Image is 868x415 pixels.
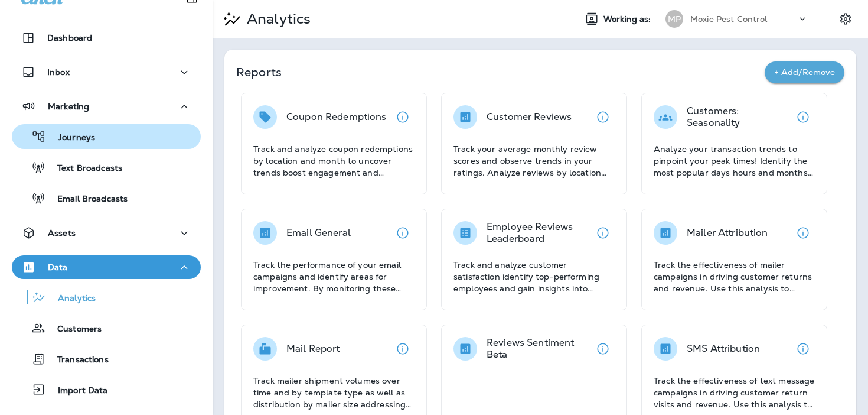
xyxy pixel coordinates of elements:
[46,385,108,397] p: Import Data
[12,95,201,118] button: Marketing
[253,375,415,410] p: Track mailer shipment volumes over time and by template type as well as distribution by mailer si...
[603,14,654,24] span: Working as:
[791,337,815,361] button: View details
[453,143,615,179] p: Track your average monthly review scores and observe trends in your ratings. Analyze reviews by l...
[591,221,615,245] button: View details
[12,255,201,279] button: Data
[654,375,815,410] p: Track the effectiveness of text message campaigns in driving customer return visits and revenue. ...
[12,316,201,341] button: Customers
[654,143,815,179] p: Analyze your transaction trends to pinpoint your peak times! Identify the most popular days hours...
[687,227,768,239] p: Mailer Attribution
[45,355,109,366] p: Transactions
[453,259,615,294] p: Track and analyze customer satisfaction identify top-performing employees and gain insights into ...
[12,186,201,210] button: Email Broadcasts
[791,221,815,245] button: View details
[12,285,201,310] button: Analytics
[391,105,415,129] button: View details
[765,61,844,83] button: + Add/Remove
[12,124,201,149] button: Journeys
[12,155,201,180] button: Text Broadcasts
[47,67,70,77] p: Inbox
[487,111,572,123] p: Customer Reviews
[242,10,311,28] p: Analytics
[48,262,68,272] p: Data
[487,337,591,361] p: Reviews Sentiment Beta
[45,194,128,205] p: Email Broadcasts
[591,105,615,129] button: View details
[591,337,615,361] button: View details
[46,293,96,304] p: Analytics
[47,33,92,43] p: Dashboard
[391,337,415,361] button: View details
[487,221,591,245] p: Employee Reviews Leaderboard
[286,227,351,239] p: Email General
[45,324,102,335] p: Customers
[12,26,201,50] button: Dashboard
[48,228,76,238] p: Assets
[48,102,89,111] p: Marketing
[253,143,415,179] p: Track and analyze coupon redemptions by location and month to uncover trends boost engagement and...
[665,10,683,28] div: MP
[654,259,815,294] p: Track the effectiveness of mailer campaigns in driving customer returns and revenue. Use this ana...
[687,105,791,129] p: Customers: Seasonality
[46,132,95,144] p: Journeys
[835,8,856,30] button: Settings
[12,221,201,245] button: Assets
[687,343,760,355] p: SMS Attribution
[253,259,415,294] p: Track the performance of your email campaigns and identify areas for improvement. By monitoring t...
[45,163,122,174] p: Text Broadcasts
[690,14,768,24] p: Moxie Pest Control
[12,60,201,84] button: Inbox
[391,221,415,245] button: View details
[286,343,340,355] p: Mail Report
[12,346,201,371] button: Transactions
[286,111,387,123] p: Coupon Redemptions
[12,377,201,402] button: Import Data
[236,64,765,80] p: Reports
[791,105,815,129] button: View details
